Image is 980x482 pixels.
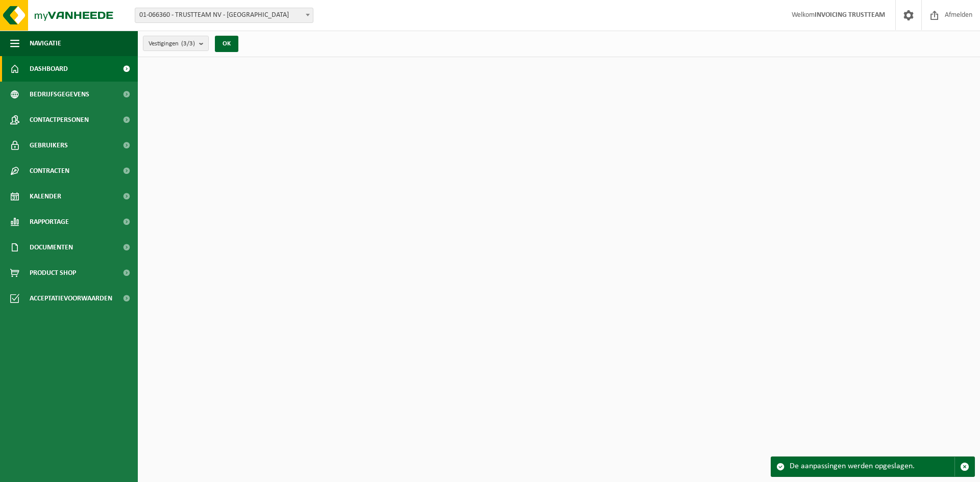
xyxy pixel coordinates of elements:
span: Acceptatievoorwaarden [30,286,112,311]
button: OK [215,36,238,52]
span: Gebruikers [30,133,68,158]
span: Kalender [30,184,61,209]
span: Contactpersonen [30,107,89,133]
count: (3/3) [181,40,195,47]
span: Dashboard [30,56,68,82]
span: 01-066360 - TRUSTTEAM NV - KORTRIJK [135,8,313,22]
span: Contracten [30,158,69,184]
span: Navigatie [30,31,61,56]
span: Rapportage [30,209,69,235]
span: Product Shop [30,260,76,286]
span: Bedrijfsgegevens [30,82,89,107]
span: Vestigingen [149,36,195,52]
strong: INVOICING TRUSTTEAM [815,11,885,19]
div: De aanpassingen werden opgeslagen. [790,457,954,476]
span: Documenten [30,235,73,260]
button: Vestigingen(3/3) [143,36,209,51]
span: 01-066360 - TRUSTTEAM NV - KORTRIJK [135,8,313,23]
